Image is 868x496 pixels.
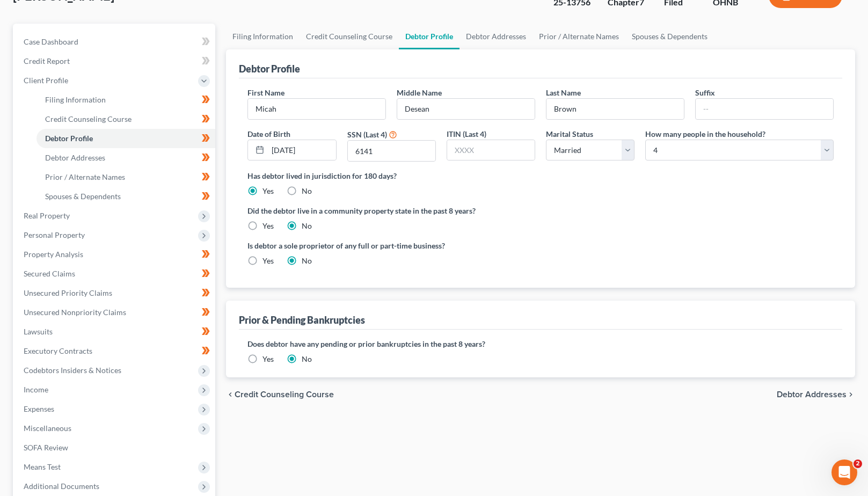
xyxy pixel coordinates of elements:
a: Filing Information [226,24,300,49]
label: No [302,354,312,364]
span: Unsecured Nonpriority Claims [24,308,126,317]
span: Debtor Addresses [45,153,105,162]
a: Credit Report [15,52,215,71]
label: Middle Name [397,87,442,98]
a: Filing Information [37,90,215,110]
button: Debtor Addresses chevron_right [777,390,855,399]
span: Codebtors Insiders & Notices [24,366,121,375]
label: SSN (Last 4) [347,129,387,140]
a: Debtor Profile [399,24,459,49]
label: Yes [262,256,274,266]
span: Credit Report [24,56,70,65]
span: Filing Information [45,95,106,104]
span: Secured Claims [24,269,75,278]
span: Expenses [24,404,54,413]
a: Credit Counseling Course [300,24,399,49]
div: Prior & Pending Bankruptcies [239,313,365,326]
span: Property Analysis [24,250,83,259]
label: Yes [262,186,274,196]
a: Credit Counseling Course [37,110,215,129]
span: Real Property [24,211,70,220]
span: Case Dashboard [24,37,78,46]
label: Does debtor have any pending or prior bankruptcies in the past 8 years? [247,338,834,349]
span: Executory Contracts [24,346,92,355]
label: Date of Birth [247,128,290,140]
input: -- [696,99,833,119]
input: XXXX [348,141,435,161]
a: Lawsuits [15,322,215,341]
a: Secured Claims [15,264,215,283]
i: chevron_right [847,390,855,399]
a: Unsecured Nonpriority Claims [15,303,215,322]
input: XXXX [447,140,535,161]
label: Marital Status [546,128,593,140]
input: -- [248,99,385,119]
a: Property Analysis [15,245,215,264]
a: Debtor Profile [37,129,215,148]
label: Suffix [695,87,715,98]
span: Debtor Addresses [777,390,847,399]
label: Is debtor a sole proprietor of any full or part-time business? [247,240,535,251]
span: Additional Documents [24,482,99,491]
label: Did the debtor live in a community property state in the past 8 years? [247,205,834,216]
span: Income [24,385,48,394]
a: Spouses & Dependents [37,187,215,206]
label: No [302,186,312,196]
a: SOFA Review [15,438,215,457]
a: Prior / Alternate Names [533,24,625,49]
label: Yes [262,354,274,364]
label: ITIN (Last 4) [447,128,486,140]
span: Lawsuits [24,327,53,336]
span: Miscellaneous [24,424,71,433]
a: Spouses & Dependents [625,24,714,49]
input: M.I [397,99,535,119]
i: chevron_left [226,390,235,399]
label: How many people in the household? [645,128,765,140]
label: Yes [262,221,274,231]
span: Prior / Alternate Names [45,172,125,181]
span: Personal Property [24,230,85,239]
iframe: Intercom live chat [831,459,857,485]
span: 2 [854,459,862,468]
input: MM/DD/YYYY [268,140,335,161]
label: No [302,221,312,231]
span: Unsecured Priority Claims [24,288,112,297]
button: chevron_left Credit Counseling Course [226,390,334,399]
a: Prior / Alternate Names [37,167,215,187]
input: -- [546,99,684,119]
span: Debtor Profile [45,134,93,143]
label: First Name [247,87,285,98]
div: Debtor Profile [239,62,300,75]
a: Unsecured Priority Claims [15,283,215,303]
label: No [302,256,312,266]
label: Has debtor lived in jurisdiction for 180 days? [247,170,834,181]
span: Credit Counseling Course [45,114,132,123]
label: Last Name [546,87,581,98]
span: Means Test [24,462,61,471]
a: Executory Contracts [15,341,215,361]
a: Debtor Addresses [459,24,533,49]
span: SOFA Review [24,443,68,452]
span: Spouses & Dependents [45,192,121,201]
a: Case Dashboard [15,32,215,52]
span: Client Profile [24,76,68,85]
span: Credit Counseling Course [235,390,334,399]
a: Debtor Addresses [37,148,215,167]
